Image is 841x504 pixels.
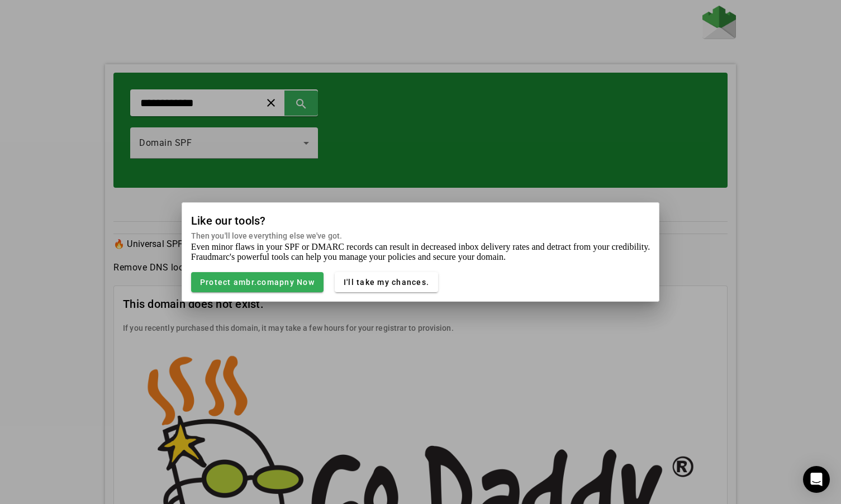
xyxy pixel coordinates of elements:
[200,278,315,287] span: Protect ambr.comapny Now
[344,278,429,287] span: I'll take my chances.
[191,272,324,292] button: Protect ambr.comapny Now
[803,466,830,493] div: Open Intercom Messenger
[191,212,342,230] mat-card-title: Like our tools?
[191,230,342,242] mat-card-subtitle: Then you'll love everything else we've got.
[335,272,438,292] button: I'll take my chances.
[182,242,659,301] mat-card-content: Even minor flaws in your SPF or DMARC records can result in decreased inbox delivery rates and de...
